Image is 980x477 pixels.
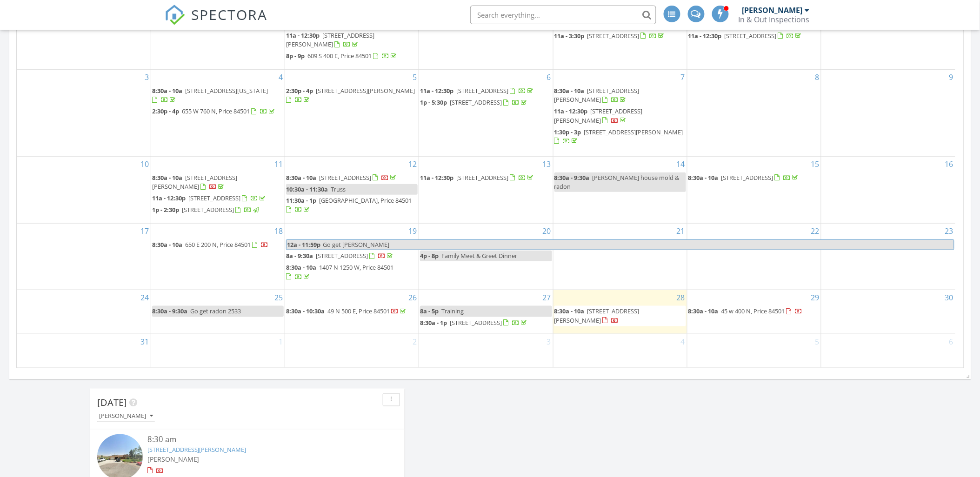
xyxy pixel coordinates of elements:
a: 8:30a - 10a [STREET_ADDRESS] [688,172,820,184]
span: 11a - 12:30p [420,86,453,95]
a: 11a - 12:30p [STREET_ADDRESS] [152,194,267,202]
a: Go to September 1, 2025 [277,334,285,349]
a: Go to August 21, 2025 [675,224,687,238]
td: Go to August 16, 2025 [821,156,955,223]
a: Go to August 24, 2025 [139,290,151,305]
td: Go to August 15, 2025 [687,156,821,223]
a: 8:30a - 10:30a 49 N 500 E, Price 84501 [286,307,407,315]
a: 1p - 2:30p [STREET_ADDRESS] [152,205,260,214]
span: 8:30a - 10a [152,240,182,249]
td: Go to August 6, 2025 [419,69,553,156]
span: 2:30p - 4p [152,107,179,115]
a: 11a - 12:30p [STREET_ADDRESS] [420,173,535,182]
a: Go to August 4, 2025 [277,70,285,85]
span: Family Meet & Greet Dinner [441,252,517,260]
td: Go to August 26, 2025 [285,290,419,334]
a: 11a - 3:30p [STREET_ADDRESS] [554,31,686,42]
td: Go to August 25, 2025 [151,290,285,334]
span: 8a - 5p [420,307,439,315]
span: 8:30a - 10a [286,263,316,272]
span: 8:30a - 1p [420,318,447,327]
span: 650 E 200 N, Price 84501 [185,240,251,249]
a: 8:30a - 10a 45 w 400 N, Price 84501 [688,306,820,317]
span: 11a - 12:30p [688,32,722,40]
span: 10:30a - 11:30a [286,185,328,193]
a: 8:30a - 10a [STREET_ADDRESS][PERSON_NAME] [152,173,237,191]
span: [STREET_ADDRESS][PERSON_NAME] [554,86,640,104]
a: Go to August 30, 2025 [943,290,955,305]
td: Go to August 18, 2025 [151,224,285,290]
td: Go to September 2, 2025 [285,334,419,367]
td: Go to August 19, 2025 [285,224,419,290]
a: 11a - 12:30p [STREET_ADDRESS] [420,86,552,97]
a: SPECTORA [165,13,268,32]
span: 1:30p - 3p [554,128,581,136]
span: 8a - 9:30a [286,252,313,260]
td: Go to August 5, 2025 [285,69,419,156]
a: 8:30a - 10a [STREET_ADDRESS][US_STATE] [152,86,284,106]
span: 12a - 11:59p [287,240,321,250]
span: 8:30a - 10a [554,307,585,315]
a: Go to August 10, 2025 [139,157,151,172]
a: Go to August 12, 2025 [407,157,419,172]
span: [STREET_ADDRESS][PERSON_NAME] [316,86,415,95]
td: Go to August 2, 2025 [821,3,955,70]
span: 1p - 5:30p [420,98,447,106]
span: 8:30a - 9:30a [152,307,187,315]
span: [GEOGRAPHIC_DATA], Price 84501 [319,196,412,205]
span: [STREET_ADDRESS] [319,173,371,182]
span: 49 N 500 E, Price 84501 [327,307,390,315]
span: 11a - 3:30p [554,32,585,40]
a: Go to August 18, 2025 [273,224,285,238]
td: Go to August 22, 2025 [687,224,821,290]
span: 11a - 12:30p [152,194,186,202]
td: Go to August 9, 2025 [821,69,955,156]
a: 1:30p - 3p [STREET_ADDRESS][PERSON_NAME] [554,128,683,145]
td: Go to August 12, 2025 [285,156,419,223]
a: [STREET_ADDRESS][PERSON_NAME] [147,446,247,454]
a: Go to August 13, 2025 [541,157,553,172]
a: Go to August 27, 2025 [541,290,553,305]
a: 2:30p - 4p [STREET_ADDRESS][PERSON_NAME] [286,86,418,106]
a: Go to September 4, 2025 [679,334,687,349]
span: [STREET_ADDRESS][PERSON_NAME] [554,307,640,324]
span: [DATE] [97,396,127,409]
span: 609 S 400 E, Price 84501 [307,52,372,60]
a: 11a - 12:30p [STREET_ADDRESS][PERSON_NAME] [286,31,374,48]
td: Go to August 1, 2025 [687,3,821,70]
a: 8:30a - 10a [STREET_ADDRESS][PERSON_NAME] [554,307,640,324]
a: 1p - 5:30p [STREET_ADDRESS] [420,98,528,106]
a: Go to August 9, 2025 [947,70,955,85]
td: Go to August 23, 2025 [821,224,955,290]
span: SPECTORA [192,5,268,24]
td: Go to August 30, 2025 [821,290,955,334]
td: Go to August 11, 2025 [151,156,285,223]
span: 8:30a - 10a [554,86,585,95]
a: 2:30p - 4p 655 W 760 N, Price 84501 [152,107,276,115]
span: [STREET_ADDRESS][PERSON_NAME] [554,107,643,124]
td: Go to August 10, 2025 [17,156,151,223]
td: Go to August 17, 2025 [17,224,151,290]
td: Go to August 7, 2025 [553,69,687,156]
a: Go to August 25, 2025 [273,290,285,305]
a: 8:30a - 10a [STREET_ADDRESS][US_STATE] [152,86,268,104]
span: [STREET_ADDRESS][PERSON_NAME] [286,31,374,48]
td: Go to August 28, 2025 [553,290,687,334]
span: 8:30a - 9:30a [554,173,590,182]
span: [STREET_ADDRESS] [316,252,368,260]
span: [STREET_ADDRESS] [182,205,234,214]
td: Go to July 29, 2025 [285,3,419,70]
a: 8:30a - 1p [STREET_ADDRESS] [420,318,552,329]
a: Go to September 2, 2025 [411,334,419,349]
a: 11a - 12:30p [STREET_ADDRESS] [688,32,803,40]
td: Go to September 6, 2025 [821,334,955,367]
a: 8:30a - 10a 1407 N 1250 W, Price 84501 [286,263,393,280]
img: The Best Home Inspection Software - Spectora [165,5,185,25]
td: Go to September 3, 2025 [419,334,553,367]
a: 8:30a - 10a [STREET_ADDRESS][PERSON_NAME] [554,306,686,326]
a: 2:30p - 4p [STREET_ADDRESS][PERSON_NAME] [286,86,415,104]
td: Go to August 4, 2025 [151,69,285,156]
a: 11:30a - 1p [GEOGRAPHIC_DATA], Price 84501 [286,196,412,213]
span: [STREET_ADDRESS] [456,173,508,182]
td: Go to August 24, 2025 [17,290,151,334]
